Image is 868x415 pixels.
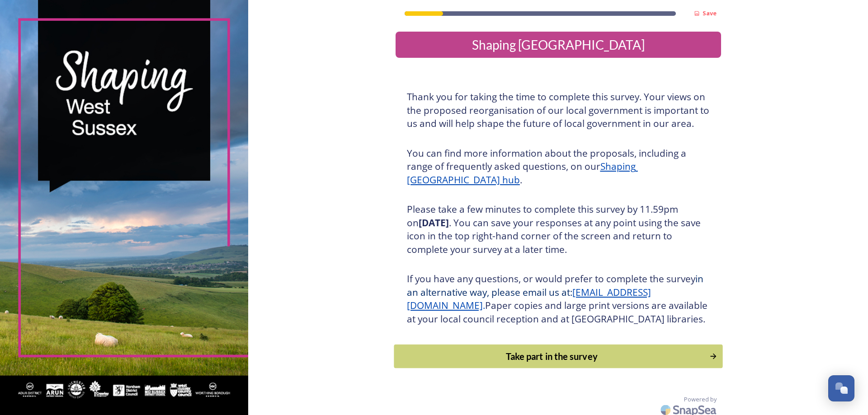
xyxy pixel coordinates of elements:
a: Shaping [GEOGRAPHIC_DATA] hub [407,160,638,186]
div: Shaping [GEOGRAPHIC_DATA] [399,35,717,54]
h3: Please take a few minutes to complete this survey by 11.59pm on . You can save your responses at ... [407,203,710,256]
h3: If you have any questions, or would prefer to complete the survey Paper copies and large print ve... [407,272,710,326]
span: in an alternative way, please email us at: [407,272,706,298]
div: Take part in the survey [399,350,704,363]
h3: Thank you for taking the time to complete this survey. Your views on the proposed reorganisation ... [407,90,710,131]
button: Open Chat [828,375,854,401]
span: Powered by [684,395,717,404]
strong: Save [703,9,717,17]
button: Continue [394,345,722,368]
strong: [DATE] [419,216,449,229]
h3: You can find more information about the proposals, including a range of frequently asked question... [407,147,710,187]
a: [EMAIL_ADDRESS][DOMAIN_NAME] [407,286,651,312]
span: . [483,299,485,312]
